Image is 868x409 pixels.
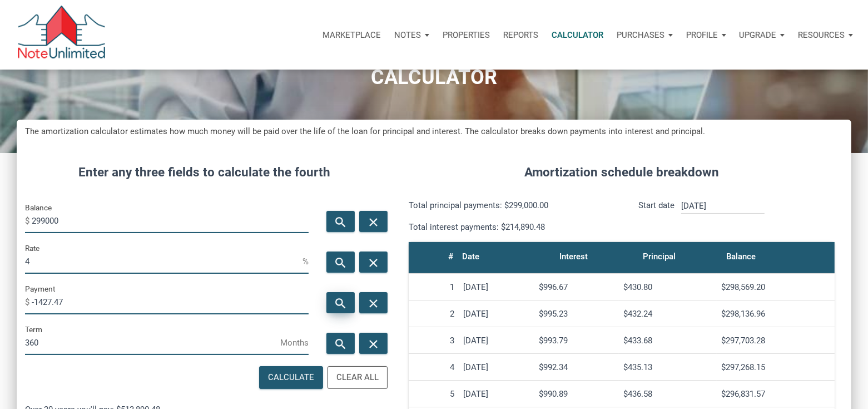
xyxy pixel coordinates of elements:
button: Purchases [610,18,679,52]
div: Interest [559,249,588,264]
div: [DATE] [463,336,530,346]
div: [DATE] [463,362,530,372]
div: $993.79 [539,336,614,346]
button: Profile [679,18,733,52]
p: Start date [638,199,674,234]
p: Properties [443,30,490,40]
span: $ [25,293,32,311]
label: Payment [25,282,55,295]
div: $995.23 [539,309,614,319]
h1: CALCULATOR [8,66,860,89]
p: Total principal payments: $299,000.00 [409,199,613,212]
div: $433.68 [623,336,712,346]
div: $296,831.57 [721,389,830,399]
button: Marketplace [316,18,388,52]
button: Calculate [259,366,323,389]
button: close [359,292,388,313]
p: Calculator [552,30,603,40]
div: $996.67 [539,282,614,292]
input: Payment [32,289,309,314]
a: Properties [436,18,497,52]
input: Rate [25,249,302,274]
div: [DATE] [463,309,530,319]
div: $297,703.28 [721,336,830,346]
button: close [359,333,388,354]
div: 3 [413,336,454,346]
div: Date [462,249,479,264]
div: Balance [726,249,756,264]
button: Upgrade [732,18,791,52]
p: Reports [503,30,538,40]
i: search [334,256,348,270]
button: search [326,333,355,354]
div: # [448,249,453,264]
p: Marketplace [323,30,381,40]
label: Term [25,323,42,336]
span: Months [280,334,309,352]
div: $992.34 [539,362,614,372]
i: close [367,215,380,229]
div: $298,136.96 [721,309,830,319]
p: Notes [394,30,421,40]
h4: Amortization schedule breakdown [400,163,843,182]
button: Reports [497,18,545,52]
input: Term [25,330,280,355]
div: $298,569.20 [721,282,830,292]
label: Rate [25,242,39,255]
h4: Enter any three fields to calculate the fourth [25,163,384,182]
button: Clear All [328,366,388,389]
button: search [326,292,355,313]
a: Calculator [545,18,610,52]
img: NoteUnlimited [17,6,106,64]
i: close [367,256,380,270]
div: 2 [413,309,454,319]
div: $436.58 [623,389,712,399]
p: Purchases [617,30,664,40]
span: % [302,253,309,270]
div: 4 [413,362,454,372]
div: $432.24 [623,309,712,319]
div: Principal [643,249,676,264]
p: Profile [686,30,718,40]
button: Resources [791,18,860,52]
h5: The amortization calculator estimates how much money will be paid over the life of the loan for p... [25,125,843,138]
label: Balance [25,201,52,214]
div: $990.89 [539,389,614,399]
div: 1 [413,282,454,292]
p: Upgrade [739,30,776,40]
div: [DATE] [463,389,530,399]
i: search [334,297,348,311]
button: Notes [388,18,436,52]
p: Resources [798,30,845,40]
div: $297,268.15 [721,362,830,372]
button: close [359,211,388,232]
p: Total interest payments: $214,890.48 [409,220,613,234]
span: $ [25,212,32,230]
i: close [367,297,380,311]
i: search [334,337,348,351]
div: Calculate [268,371,314,384]
div: Clear All [336,371,379,384]
button: close [359,252,388,273]
div: $435.13 [623,362,712,372]
div: [DATE] [463,282,530,292]
div: $430.80 [623,282,712,292]
button: search [326,252,355,273]
i: close [367,337,380,351]
i: search [334,215,348,229]
input: Balance [32,208,309,233]
button: search [326,211,355,232]
div: 5 [413,389,454,399]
